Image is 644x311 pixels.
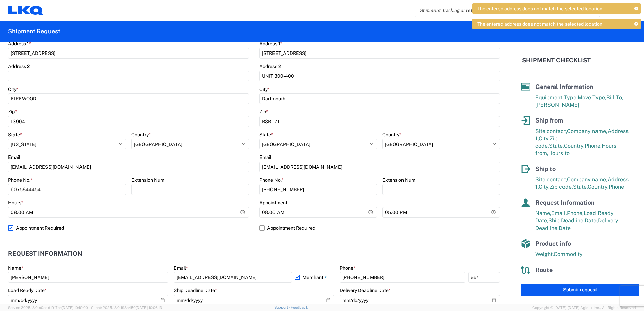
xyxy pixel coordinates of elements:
span: General Information [535,83,593,90]
label: Address 2 [8,63,30,69]
span: Copyright © [DATE]-[DATE] Agistix Inc., All Rights Reserved [532,305,636,311]
span: Route [535,266,553,273]
span: The entered address does not match the selected location [477,6,602,12]
label: Country [131,132,151,138]
label: Email [174,265,188,271]
span: Commodity [554,251,583,257]
label: Country [382,132,401,138]
label: Extension Num [382,177,415,183]
a: Support [274,305,291,309]
label: State [259,132,273,138]
span: The entered address does not match the selected location [477,21,602,27]
span: Ship Deadline Date, [548,217,598,224]
h2: Shipment Request [8,27,60,35]
span: Client: 2025.18.0-198a450 [91,306,162,310]
label: Hours [8,200,23,206]
h2: Shipment Checklist [522,56,591,64]
label: Phone No. [259,177,284,183]
input: Ext [468,272,500,283]
button: Submit request [521,284,639,296]
span: Phone [609,184,624,190]
label: Zip [259,109,268,115]
label: Phone [340,265,355,271]
span: Company name, [567,128,608,134]
span: Country, [588,184,609,190]
label: Phone No. [8,177,32,183]
label: Address 1 [8,41,31,47]
span: [DATE] 10:06:13 [136,306,162,310]
label: City [8,86,19,92]
span: Bill To, [606,94,623,101]
h2: Request Information [8,250,82,257]
span: Phone, [585,143,602,149]
span: City, [539,184,550,190]
span: Zip code, [550,184,573,190]
span: Email, [551,210,567,216]
label: Appointment [259,200,287,206]
span: Move Type, [578,94,606,101]
input: Shipment, tracking or reference number [415,4,589,17]
span: Ship to [535,165,556,172]
label: Extension Num [131,177,164,183]
span: Weight, [535,251,554,257]
span: Request Information [535,199,595,206]
label: State [8,132,22,138]
label: Email [259,154,271,160]
label: Appointment Required [8,222,249,233]
span: Site contact, [535,128,567,134]
label: Ship Deadline Date [174,287,217,293]
span: Company name, [567,176,608,183]
label: Merchant [295,272,334,283]
label: Appointment Required [259,222,500,233]
span: Country, [564,143,585,149]
label: Load Ready Date [8,287,47,293]
span: Server: 2025.18.0-a0edd1917ac [8,306,88,310]
label: City [259,86,270,92]
span: Ship from [535,117,563,124]
span: [PERSON_NAME] [535,102,579,108]
label: Zip [8,109,17,115]
span: City, [539,135,550,142]
span: Phone, [567,210,584,216]
label: Address 1 [259,41,282,47]
label: Address 2 [259,63,281,69]
span: Hours to [548,150,570,157]
span: [DATE] 10:10:00 [62,306,88,310]
span: Site contact, [535,176,567,183]
span: Equipment Type, [535,94,578,101]
span: Product info [535,240,571,247]
span: Name, [535,210,551,216]
a: Feedback [291,305,308,309]
span: State, [549,143,564,149]
label: Email [8,154,20,160]
label: Delivery Deadline Date [340,287,391,293]
label: Name [8,265,23,271]
span: State, [573,184,588,190]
